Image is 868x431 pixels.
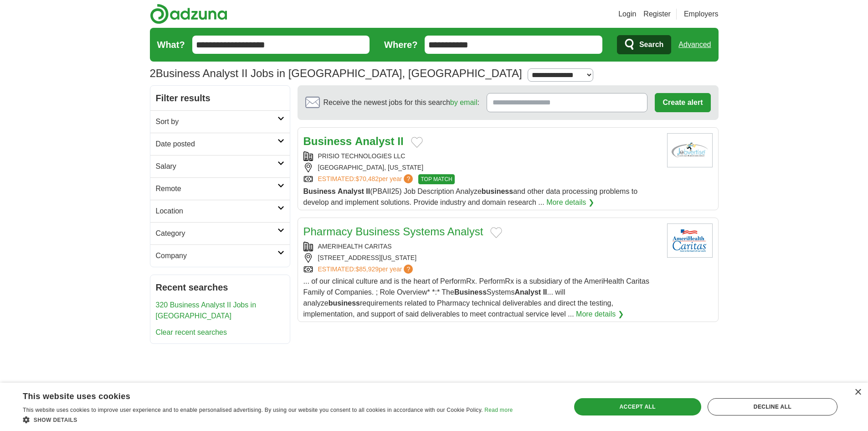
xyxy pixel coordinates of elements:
a: Pharmacy Business Systems Analyst [303,225,483,238]
span: TOP MATCH [418,174,454,184]
a: More details ❯ [576,309,624,320]
a: Register [643,9,671,20]
button: Add to favorite jobs [411,137,423,148]
span: ? [404,174,413,183]
a: Date posted [150,133,290,155]
span: ... of our clinical culture and is the heart of PerformRx. PerformRx is a subsidiary of the Ameri... [303,277,649,318]
a: Location [150,200,290,222]
strong: Analyst [514,288,541,296]
a: Company [150,244,290,267]
span: $70,482 [355,175,379,182]
strong: Analyst [355,135,395,147]
strong: II [366,187,370,195]
img: Amerihealth Caritas Health Plan logo [667,223,713,258]
h2: Category [156,228,277,239]
div: [GEOGRAPHIC_DATA], [US_STATE] [303,163,660,172]
a: Category [150,222,290,244]
a: Sort by [150,110,290,133]
strong: business [482,187,513,195]
div: Show details [23,415,513,424]
a: ESTIMATED:$85,929per year? [318,265,415,274]
a: Clear recent searches [156,328,227,336]
button: Add to favorite jobs [490,227,502,238]
a: Employers [684,9,719,20]
span: 2 [150,65,156,82]
span: Receive the newest jobs for this search : [324,97,479,108]
div: [STREET_ADDRESS][US_STATE] [303,253,660,263]
strong: business [329,299,360,307]
span: (PBAII25) Job Description Analyze and other data processing problems to develop and implement sol... [303,187,638,206]
a: Login [618,9,636,20]
button: Search [617,35,671,54]
span: $85,929 [355,265,379,273]
h2: Sort by [156,116,277,127]
a: AMERIHEALTH CARITAS [318,243,392,250]
div: PRISIO TECHNOLOGIES LLC [303,151,660,161]
span: Show details [34,417,77,423]
span: ? [404,265,413,274]
h1: Business Analyst II Jobs in [GEOGRAPHIC_DATA], [GEOGRAPHIC_DATA] [150,67,522,79]
a: Read more, opens a new window [484,407,513,413]
div: Accept all [574,398,701,415]
div: This website uses cookies [23,388,490,402]
button: Create alert [655,93,710,112]
h2: Date posted [156,139,277,150]
img: Adzuna logo [150,4,227,24]
div: Close [854,389,861,396]
h2: Recent searches [156,280,284,294]
span: This website uses cookies to improve user experience and to enable personalised advertising. By u... [23,407,483,413]
strong: Analyst [338,187,364,195]
label: What? [157,38,185,52]
h2: Salary [156,161,277,172]
h2: Company [156,250,277,261]
h2: Location [156,206,277,217]
img: Company logo [667,133,713,167]
strong: Business [303,187,336,195]
label: Where? [384,38,417,52]
strong: Business [454,288,487,296]
a: Business Analyst II [303,135,404,147]
h2: Filter results [150,86,290,110]
a: More details ❯ [546,197,594,208]
a: Advanced [678,36,711,54]
a: by email [450,99,478,106]
strong: Business [303,135,352,147]
a: 320 Business Analyst II Jobs in [GEOGRAPHIC_DATA] [156,301,257,320]
a: Salary [150,155,290,177]
h2: Remote [156,183,277,194]
strong: II [397,135,403,147]
span: Search [639,36,663,54]
a: ESTIMATED:$70,482per year? [318,174,415,184]
a: Remote [150,177,290,200]
div: Decline all [708,398,837,415]
strong: II [543,288,547,296]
